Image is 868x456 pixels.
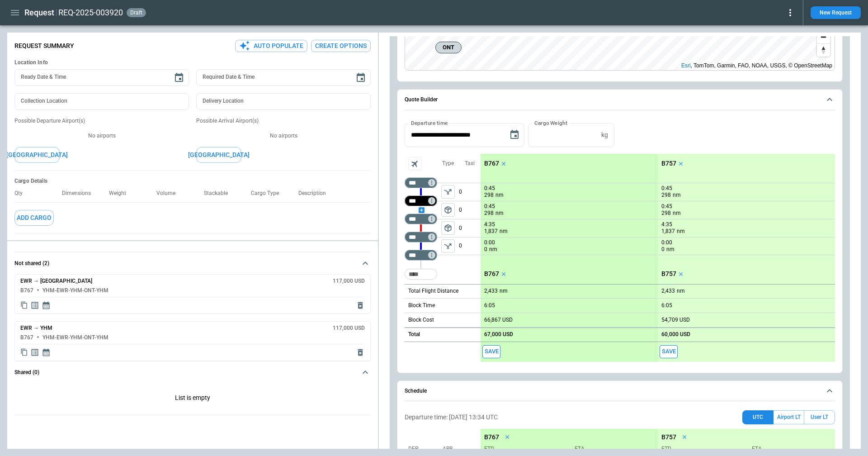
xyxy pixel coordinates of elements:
p: nm [673,209,681,217]
p: 66,867 USD [484,317,513,323]
span: draft [128,9,144,16]
p: Dimensions [62,190,98,197]
p: 0:45 [661,203,672,210]
h6: Shared (0) [14,370,39,375]
p: Description [298,190,333,197]
span: Type of sector [441,221,455,235]
p: Weight [109,190,133,197]
div: Not found [405,214,437,224]
p: 0 [459,201,481,219]
p: Total Flight Distance [408,287,458,295]
button: left aligned [441,221,455,235]
h6: Schedule [405,388,427,394]
p: ETA [748,445,831,453]
button: Choose date, selected date is Sep 24, 2025 [505,126,524,144]
p: Departure time: [DATE] 13:34 UTC [405,413,498,421]
p: No airports [196,132,371,140]
h2: REQ-2025-003920 [58,7,123,18]
button: Zoom out [817,30,830,43]
div: Not found [405,195,437,206]
p: nm [677,287,685,295]
button: Choose date [352,69,370,87]
p: nm [495,191,504,199]
p: 0:00 [661,239,672,246]
p: Dep [408,445,440,453]
p: 298 [661,209,671,217]
label: Cargo Weight [534,119,567,127]
p: 60,000 USD [661,331,690,338]
p: 4:35 [661,221,672,228]
span: Display detailed quote content [30,301,39,310]
span: Aircraft selection [408,157,422,171]
h6: Location Info [14,59,371,66]
p: Stackable [204,190,235,197]
p: Arr [443,445,474,453]
div: Not shared (2) [14,383,371,415]
span: Display quote schedule [42,301,51,310]
button: Choose date [170,69,188,87]
p: 0 [484,246,487,253]
p: B767 [484,160,499,167]
span: package_2 [443,223,453,233]
p: Qty [14,190,30,197]
h6: YHM-EWR-YHM-ONT-YHM [42,288,108,294]
p: kg [601,131,608,139]
button: Save [660,345,678,358]
p: No airports [14,132,189,140]
h1: Request [24,7,54,18]
p: 0:45 [484,185,495,192]
p: 0 [661,246,665,253]
p: 2,433 [661,288,675,294]
p: Request Summary [14,42,74,50]
p: nm [500,287,508,295]
p: ETA [571,445,654,453]
span: ONT [439,43,458,52]
button: User LT [804,410,835,424]
span: Display quote schedule [42,348,51,357]
span: Display detailed quote content [30,348,39,357]
label: Departure time [411,119,448,127]
p: ETD [661,445,745,453]
span: Delete quote [356,348,365,357]
p: nm [500,228,508,235]
h6: Quote Builder [405,97,438,103]
h6: B767 [20,288,33,294]
p: Cargo Type [251,190,286,197]
p: B767 [484,270,499,278]
p: 67,000 USD [484,331,513,338]
button: left aligned [441,203,455,217]
p: 298 [484,209,494,217]
div: Too short [405,269,437,280]
div: scrollable content [481,154,835,362]
p: Volume [156,190,183,197]
button: Create Options [311,40,371,52]
p: 4:35 [484,221,495,228]
p: nm [495,209,504,217]
p: B757 [661,270,676,278]
h6: EWR → YHM [20,325,52,331]
div: Quote Builder [405,123,835,362]
h6: Total [408,332,420,337]
p: Possible Arrival Airport(s) [196,117,371,125]
p: nm [677,228,685,235]
p: nm [673,191,681,199]
p: ETD [484,445,567,453]
div: , TomTom, Garmin, FAO, NOAA, USGS, © OpenStreetMap [681,61,832,70]
span: Type of sector [441,239,455,253]
div: Too short [405,250,437,261]
p: 0 [459,237,481,255]
h6: EWR → [GEOGRAPHIC_DATA] [20,278,92,284]
p: 298 [661,191,671,199]
h6: 117,000 USD [333,325,365,331]
button: Save [482,345,500,358]
button: UTC [742,410,774,424]
button: Auto Populate [235,40,307,52]
p: 0:45 [661,185,672,192]
h6: B767 [20,335,33,341]
p: B757 [661,433,676,441]
p: 6:05 [661,302,672,309]
span: package_2 [443,205,453,214]
span: Type of sector [441,203,455,217]
p: 298 [484,191,494,199]
button: Shared (0) [14,361,371,383]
